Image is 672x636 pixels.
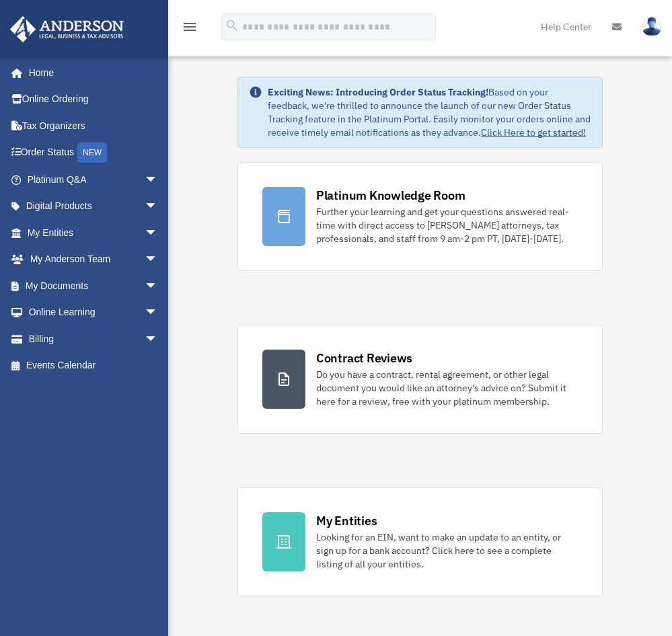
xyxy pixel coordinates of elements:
a: Home [9,59,172,86]
div: Platinum Knowledge Room [316,187,465,204]
span: arrow_drop_down [145,325,172,353]
span: arrow_drop_down [145,246,172,274]
a: Events Calendar [9,352,178,379]
a: Order StatusNEW [9,139,178,167]
a: My Documentsarrow_drop_down [9,272,178,299]
a: Online Ordering [9,86,178,113]
a: My Entities Looking for an EIN, want to make an update to an entity, or sign up for a bank accoun... [237,487,603,596]
a: Billingarrow_drop_down [9,325,178,352]
a: My Anderson Teamarrow_drop_down [9,246,178,273]
img: Anderson Advisors Platinum Portal [6,16,128,42]
span: arrow_drop_down [145,272,172,300]
a: menu [182,24,198,35]
div: Looking for an EIN, want to make an update to an entity, or sign up for a bank account? Click her... [316,530,578,571]
div: NEW [77,143,107,163]
a: Online Learningarrow_drop_down [9,299,178,326]
i: search [225,18,239,33]
strong: Exciting News: Introducing Order Status Tracking! [268,86,488,98]
a: Platinum Q&Aarrow_drop_down [9,166,178,193]
div: Further your learning and get your questions answered real-time with direct access to [PERSON_NAM... [316,205,578,245]
a: Tax Organizers [9,112,178,139]
a: My Entitiesarrow_drop_down [9,219,178,246]
a: Platinum Knowledge Room Further your learning and get your questions answered real-time with dire... [237,162,603,271]
span: arrow_drop_down [145,166,172,194]
img: User Pic [642,17,662,36]
a: Contract Reviews Do you have a contract, rental agreement, or other legal document you would like... [237,325,603,434]
a: Click Here to get started! [481,126,586,138]
i: menu [182,19,198,35]
span: arrow_drop_down [145,193,172,221]
div: Contract Reviews [316,350,412,366]
a: Digital Productsarrow_drop_down [9,193,178,220]
span: arrow_drop_down [145,299,172,327]
span: arrow_drop_down [145,219,172,247]
div: Based on your feedback, we're thrilled to announce the launch of our new Order Status Tracking fe... [268,85,591,139]
div: My Entities [316,512,377,529]
div: Do you have a contract, rental agreement, or other legal document you would like an attorney's ad... [316,368,578,408]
